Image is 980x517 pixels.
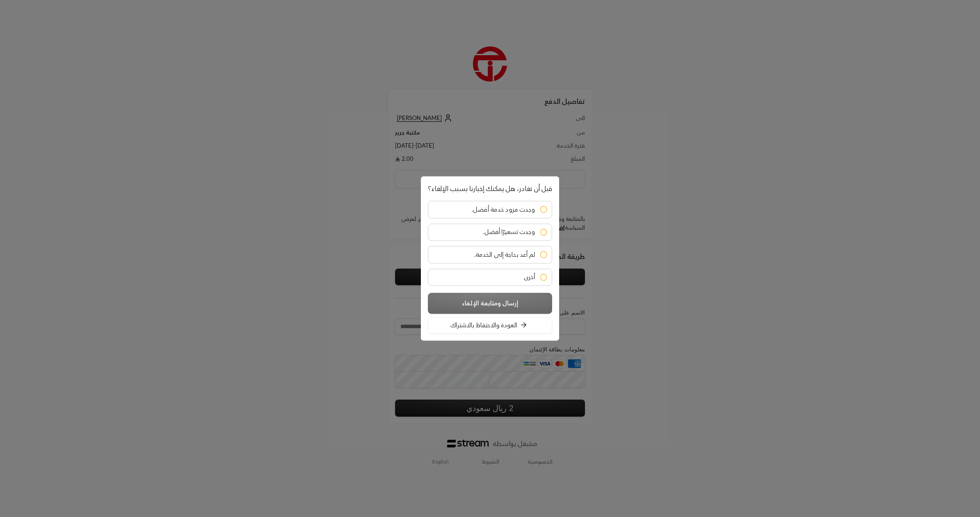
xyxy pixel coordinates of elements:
[428,183,552,194] span: قبل أن تغادر، هل يمكنك إخبارنا بسبب الإلغاء؟
[472,205,535,213] span: وجدت مزود خدمة أفضل.
[524,273,535,280] span: أخرى
[483,228,535,235] span: وجدت تسعيرًا أفضل.
[474,251,535,258] span: لم أعد بحاجة إلى الخدمة.
[428,317,552,333] button: العودة والاحتفاظ بالاشتراك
